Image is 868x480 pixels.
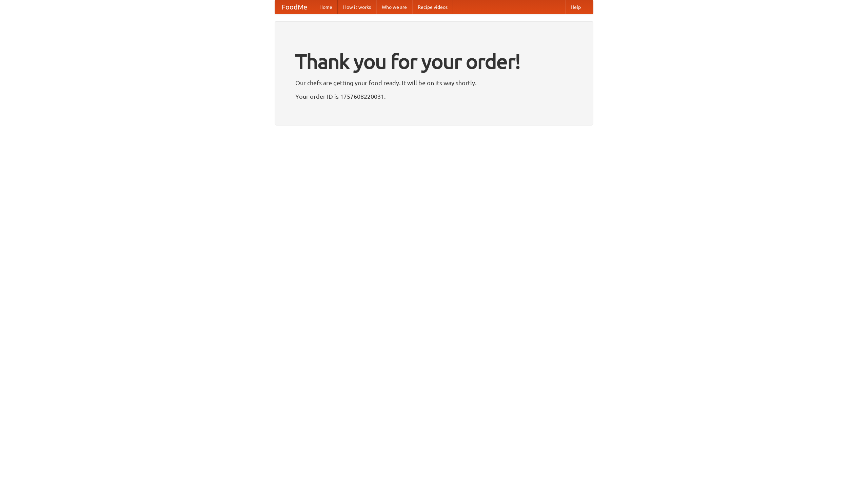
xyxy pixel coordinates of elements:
a: Help [565,0,586,14]
p: Our chefs are getting your food ready. It will be on its way shortly. [295,78,573,88]
a: Home [314,0,338,14]
p: Your order ID is 1757608220031. [295,91,573,101]
a: How it works [338,0,376,14]
h1: Thank you for your order! [295,45,573,78]
a: FoodMe [275,0,314,14]
a: Recipe videos [412,0,453,14]
a: Who we are [376,0,412,14]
